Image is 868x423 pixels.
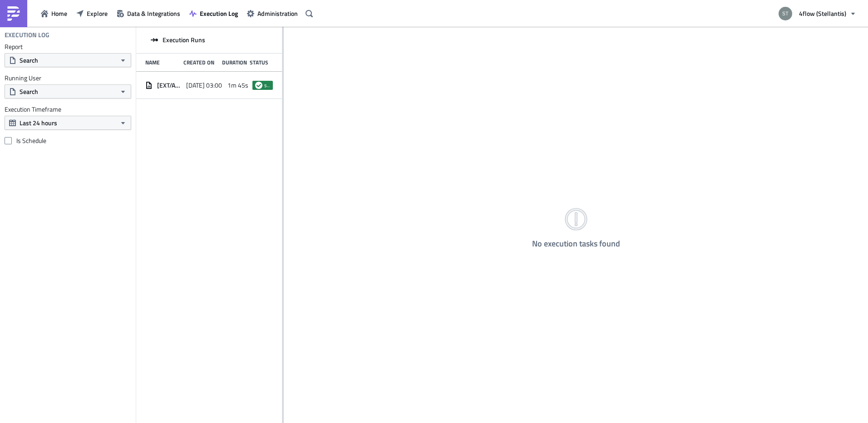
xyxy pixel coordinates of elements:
[36,6,72,20] button: Home
[5,43,131,51] label: Report
[778,6,793,21] img: Avatar
[5,116,131,130] button: Last 24 hours
[51,9,67,18] span: Home
[222,59,245,66] div: Duration
[5,105,131,113] label: Execution Timeframe
[532,239,620,248] h4: No execution tasks found
[242,6,302,20] button: Administration
[250,59,269,66] div: Status
[5,53,131,67] button: Search
[87,9,108,18] span: Explore
[5,137,131,145] label: Is Schedule
[163,36,205,44] span: Execution Runs
[20,87,38,96] span: Search
[20,55,38,65] span: Search
[145,59,179,66] div: Name
[185,6,242,20] button: Execution Log
[227,81,248,89] span: 1m 45s
[257,9,298,18] span: Administration
[6,6,21,21] img: PushMetrics
[5,74,131,82] label: Running User
[183,59,217,66] div: Created On
[264,82,270,89] span: success
[5,84,131,98] button: Search
[773,4,861,24] button: 4flow (Stellantis)
[127,9,180,18] span: Data & Integrations
[157,81,182,89] span: [EXT/AFS/[PERSON_NAME]] Prio List v2
[5,31,49,39] h4: Execution Log
[72,6,112,20] button: Explore
[112,6,185,20] button: Data & Integrations
[186,81,222,89] span: [DATE] 03:00
[20,118,57,128] span: Last 24 hours
[799,9,846,18] span: 4flow (Stellantis)
[200,9,238,18] span: Execution Log
[255,82,262,89] span: success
